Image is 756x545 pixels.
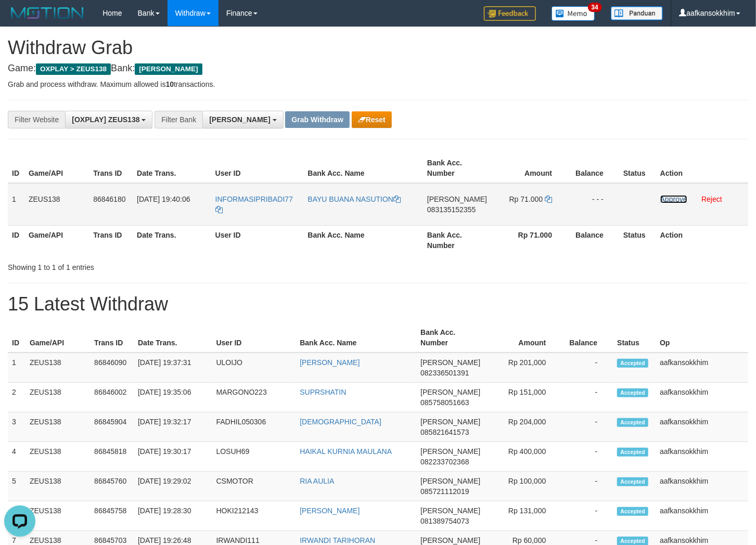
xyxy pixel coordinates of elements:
[8,294,748,315] h1: 15 Latest Withdraw
[134,323,212,353] th: Date Trans.
[90,501,134,531] td: 86845758
[656,472,748,501] td: aafkansokkhim
[72,115,139,124] span: [OXPLAY] ZEUS138
[660,195,687,203] a: Approve
[656,225,748,255] th: Action
[8,111,65,128] div: Filter Website
[420,536,480,544] span: [PERSON_NAME]
[509,195,543,203] span: Rp 71.000
[133,225,211,255] th: Date Trans.
[484,412,561,442] td: Rp 204,000
[202,111,283,128] button: [PERSON_NAME]
[4,4,35,35] button: Open LiveChat chat widget
[8,258,307,272] div: Showing 1 to 1 of 1 entries
[296,323,416,353] th: Bank Acc. Name
[300,477,334,485] a: RIA AULIA
[65,111,152,128] button: [OXPLAY] ZEUS138
[427,195,487,203] span: [PERSON_NAME]
[8,353,25,383] td: 1
[568,153,619,183] th: Balance
[212,501,296,531] td: HOKI212143
[211,153,304,183] th: User ID
[561,472,613,501] td: -
[215,195,293,203] span: INFORMASIPRIBADI77
[484,383,561,412] td: Rp 151,000
[561,442,613,472] td: -
[300,358,360,367] a: [PERSON_NAME]
[8,5,87,21] img: MOTION_logo.png
[484,501,561,531] td: Rp 131,000
[25,472,90,501] td: ZEUS138
[484,472,561,501] td: Rp 100,000
[155,111,202,128] div: Filter Bank
[656,501,748,531] td: aafkansokkhim
[8,323,25,353] th: ID
[656,353,748,383] td: aafkansokkhim
[90,353,134,383] td: 86846090
[420,458,469,466] span: Copy 082233702368 to clipboard
[165,80,174,88] strong: 10
[656,412,748,442] td: aafkansokkhim
[8,442,25,472] td: 4
[619,153,656,183] th: Status
[420,418,480,426] span: [PERSON_NAME]
[300,388,346,396] a: SUPRSHATIN
[420,398,469,407] span: Copy 085758051663 to clipboard
[215,195,293,214] a: INFORMASIPRIBADI77
[25,442,90,472] td: ZEUS138
[617,448,648,457] span: Accepted
[568,183,619,226] td: - - -
[89,153,133,183] th: Trans ID
[212,323,296,353] th: User ID
[8,79,748,89] p: Grab and process withdraw. Maximum allowed is transactions.
[545,195,552,203] a: Copy 71000 to clipboard
[25,412,90,442] td: ZEUS138
[484,6,536,21] img: Feedback.jpg
[90,412,134,442] td: 86845904
[484,323,561,353] th: Amount
[212,353,296,383] td: ULOIJO
[134,383,212,412] td: [DATE] 19:35:06
[300,536,375,544] a: IRWANDI TARIHORAN
[617,477,648,486] span: Accepted
[588,3,602,12] span: 34
[8,153,24,183] th: ID
[561,412,613,442] td: -
[303,225,423,255] th: Bank Acc. Name
[613,323,656,353] th: Status
[134,472,212,501] td: [DATE] 19:29:02
[307,195,401,203] a: BAYU BUANA NASUTION
[134,353,212,383] td: [DATE] 19:37:31
[90,442,134,472] td: 86845818
[25,353,90,383] td: ZEUS138
[137,195,190,203] span: [DATE] 19:40:06
[420,507,480,515] span: [PERSON_NAME]
[134,412,212,442] td: [DATE] 19:32:17
[484,353,561,383] td: Rp 201,000
[656,442,748,472] td: aafkansokkhim
[25,383,90,412] td: ZEUS138
[420,358,480,367] span: [PERSON_NAME]
[134,442,212,472] td: [DATE] 19:30:17
[134,501,212,531] td: [DATE] 19:28:30
[285,111,349,128] button: Grab Withdraw
[8,37,748,58] h1: Withdraw Grab
[617,359,648,368] span: Accepted
[491,225,568,255] th: Rp 71.000
[420,388,480,396] span: [PERSON_NAME]
[212,412,296,442] td: FADHIL050306
[300,507,360,515] a: [PERSON_NAME]
[617,507,648,516] span: Accepted
[300,418,381,426] a: [DEMOGRAPHIC_DATA]
[561,383,613,412] td: -
[561,501,613,531] td: -
[24,153,89,183] th: Game/API
[420,369,469,377] span: Copy 082336501391 to clipboard
[212,472,296,501] td: CSMOTOR
[8,225,24,255] th: ID
[303,153,423,183] th: Bank Acc. Name
[561,353,613,383] td: -
[561,323,613,353] th: Balance
[619,225,656,255] th: Status
[611,6,663,20] img: panduan.png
